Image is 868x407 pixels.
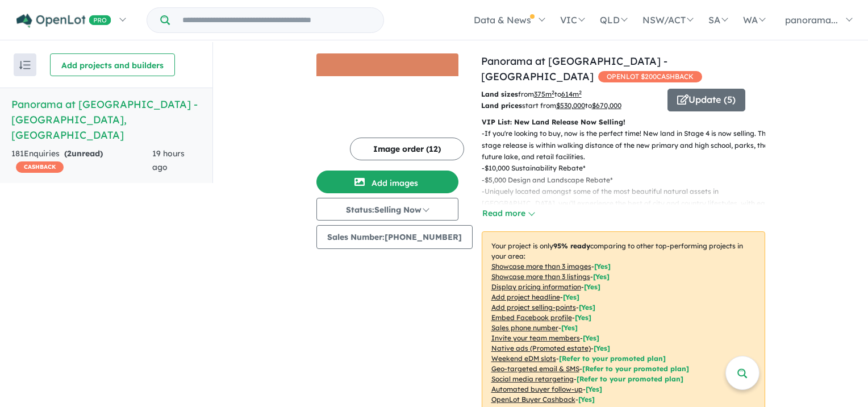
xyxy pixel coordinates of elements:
div: 181 Enquir ies [11,147,152,175]
span: [ Yes ] [563,293,579,301]
a: Panorama at [GEOGRAPHIC_DATA] - [GEOGRAPHIC_DATA] [481,55,667,83]
sup: 2 [579,89,582,95]
p: from [481,89,659,100]
b: 95 % ready [553,242,590,250]
b: Land prices [481,101,522,110]
u: Sales phone number [491,323,558,332]
u: OpenLot Buyer Cashback [491,395,575,404]
span: panorama... [785,14,838,26]
span: CASHBACK [16,161,64,173]
span: [ Yes ] [575,313,591,322]
span: [ Yes ] [584,283,600,291]
p: - Uniquely located amongst some of the most beautiful natural assets in [GEOGRAPHIC_DATA], you’ll... [482,186,774,232]
span: OPENLOT $ 200 CASHBACK [598,71,702,82]
button: Status:Selling Now [316,198,458,221]
u: Native ads (Promoted estate) [491,344,591,352]
span: [ Yes ] [561,323,578,332]
u: 375 m [534,90,554,98]
span: [ Yes ] [579,303,595,312]
span: [ Yes ] [583,334,599,342]
h5: Panorama at [GEOGRAPHIC_DATA] - [GEOGRAPHIC_DATA] , [GEOGRAPHIC_DATA] [11,97,201,143]
u: Social media retargeting [491,375,574,383]
u: 614 m [561,90,582,98]
u: Add project headline [491,293,560,301]
img: sort.svg [19,61,31,69]
button: Read more [482,207,535,220]
button: Update (5) [667,89,745,111]
p: start from [481,100,659,111]
u: $ 670,000 [592,101,621,110]
span: [Yes] [578,395,595,404]
button: Add images [316,171,458,193]
u: Weekend eDM slots [491,354,556,363]
button: Add projects and builders [50,53,175,76]
strong: ( unread) [64,148,103,159]
u: $ 530,000 [556,101,585,110]
u: Automated buyer follow-up [491,385,583,393]
u: Embed Facebook profile [491,313,572,322]
b: Land sizes [481,90,518,98]
span: 2 [67,148,72,159]
img: Openlot PRO Logo White [16,14,111,28]
span: [Yes] [594,344,610,352]
button: Image order (12) [350,138,464,160]
span: 19 hours ago [152,148,185,172]
p: - $5,000 Design and Landscape Rebate* [482,175,774,186]
p: VIP List: New Land Release Now Selling! [482,117,765,128]
u: Add project selling-points [491,303,576,312]
button: Sales Number:[PHONE_NUMBER] [316,225,473,249]
span: to [585,101,621,110]
u: Showcase more than 3 listings [491,272,590,281]
span: [Refer to your promoted plan] [559,354,666,363]
span: [Yes] [586,385,602,393]
u: Display pricing information [491,283,581,291]
span: [Refer to your promoted plan] [577,375,683,383]
span: to [554,90,582,98]
span: [Refer to your promoted plan] [582,364,689,373]
span: [ Yes ] [593,272,610,281]
u: Showcase more than 3 images [491,262,591,271]
p: - If you're looking to buy, now is the perfect time! New land in Stage 4 is now selling. This sta... [482,128,774,163]
p: - $10,000 Sustainability Rebate* [482,163,774,174]
sup: 2 [552,89,554,95]
span: [ Yes ] [594,262,611,271]
u: Invite your team members [491,334,580,342]
u: Geo-targeted email & SMS [491,364,579,373]
input: Try estate name, suburb, builder or developer [172,8,381,32]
